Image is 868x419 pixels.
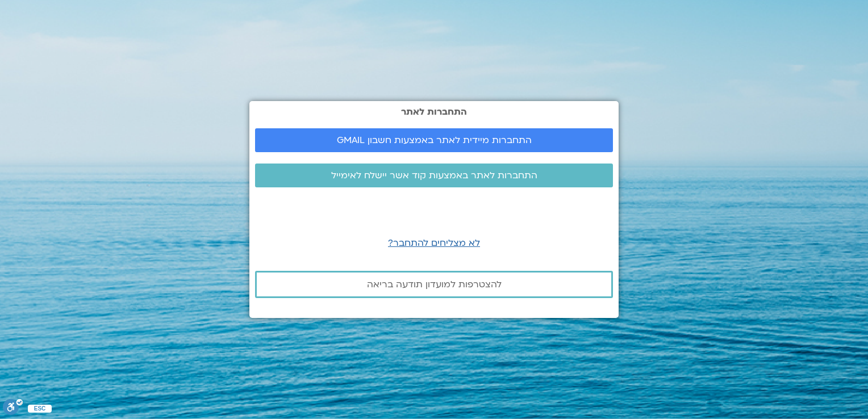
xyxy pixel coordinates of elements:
[331,170,537,181] span: התחברות לאתר באמצעות קוד אשר יישלח לאימייל
[255,107,613,117] h2: התחברות לאתר
[255,164,613,187] a: התחברות לאתר באמצעות קוד אשר יישלח לאימייל
[337,135,532,145] span: התחברות מיידית לאתר באמצעות חשבון GMAIL
[255,271,613,298] a: להצטרפות למועדון תודעה בריאה
[367,279,502,290] span: להצטרפות למועדון תודעה בריאה
[388,237,480,249] a: לא מצליחים להתחבר?
[255,128,613,152] a: התחברות מיידית לאתר באמצעות חשבון GMAIL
